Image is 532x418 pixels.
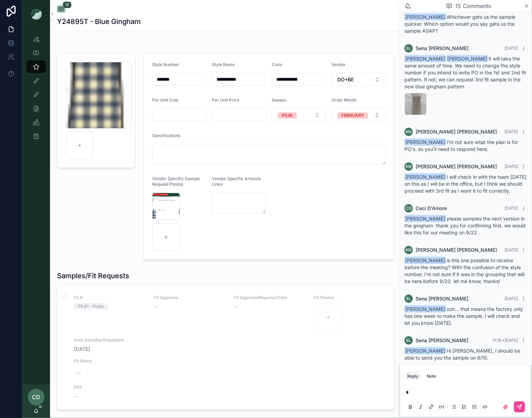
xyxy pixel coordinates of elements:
div: Fit #1 - Proto [78,303,104,310]
span: I will check in with the team [DATE] on this as I will be in the office, but I think we should pr... [404,174,526,194]
span: Fit # [74,295,146,300]
span: SL [406,338,411,343]
span: Vendor [332,62,346,67]
span: [PERSON_NAME] [404,13,446,21]
span: SL [406,296,411,302]
span: CD [406,206,412,211]
h1: Samples/Fit Requests [57,271,129,281]
span: Season [272,97,286,103]
img: App logo [31,8,42,19]
span: [PERSON_NAME] [PERSON_NAME] [416,163,497,170]
span: Hi [PERSON_NAME], I should be able to send you the sample on 9/15. [404,348,520,361]
span: PDF [74,385,146,390]
span: Sena [PERSON_NAME] [416,337,468,344]
span: [PERSON_NAME] [404,215,446,222]
span: I'm not sure what the plan is for PO's. so you'll need to respond here. [404,139,518,152]
span: [DATE] [505,247,518,252]
span: is this one possible to receive before the meeting? With the confusion of the style number, I'm n... [404,257,524,284]
span: Style Name [212,62,235,67]
span: -- [234,303,238,310]
span: 11:18 • [DATE] [492,338,518,343]
button: 15 [57,6,65,14]
span: CD [32,393,40,401]
div: -- [77,369,81,376]
span: [DATE] [505,129,518,134]
span: [PERSON_NAME] [PERSON_NAME] [416,128,497,135]
span: KN [406,164,412,169]
span: Style Number [152,62,179,67]
span: [PERSON_NAME] [404,138,446,146]
div: Note [427,373,436,379]
span: Color [272,62,283,67]
span: [DATE] [74,346,146,353]
div: PS26 [282,112,293,119]
span: please samples the next version in the gingham. thank you for confirming first. we would like thi... [404,216,526,235]
span: [PERSON_NAME] [404,347,446,354]
span: -- [154,303,158,310]
span: [PERSON_NAME] [404,55,446,62]
span: Specifications [152,133,180,138]
span: Date Samples Requested [74,337,146,343]
span: Vendor Specific Artwork Links [212,176,261,187]
span: Fit Approval/Rejected Date [234,295,306,300]
button: Reply [404,372,421,380]
span: Sena [PERSON_NAME] [416,45,468,52]
button: Select Button [332,108,386,122]
span: Ceci D'Amore [416,205,447,212]
span: [DATE] [505,46,518,51]
span: [PERSON_NAME] [PERSON_NAME] [416,247,497,254]
span: it will take the same amount of time. We need to change the style number if you intend to write P... [404,56,526,89]
span: DO+BE [337,76,354,83]
span: Fit Approval [154,295,226,300]
span: SL [406,46,411,51]
span: [DATE] [505,296,518,301]
span: 15 [63,1,72,8]
span: [DATE] [505,164,518,169]
button: Select Button [272,108,326,122]
span: Per Unit Cost [152,97,178,103]
span: Order Month [332,97,357,103]
span: [PERSON_NAME] [404,173,446,180]
a: Fit #Fit #1 - ProtoFit Approval--Fit Approval/Rejected Date--Fit PhotosDate Samples Requested[DAT... [57,285,394,410]
div: FEBRUARY [342,112,364,119]
span: KN [406,129,412,135]
span: Sena [PERSON_NAME] [416,295,468,302]
span: [DATE] [505,206,518,211]
div: scrollable content [22,28,50,152]
button: Select Button [332,73,386,86]
span: [PERSON_NAME] [404,257,446,264]
span: KN [406,247,412,253]
span: Vendor Specific Sample Request Photos [152,176,200,187]
h1: Y24895T - Blue Gingham [57,17,141,26]
span: 15 Comments [455,2,491,10]
span: Fit Notes [74,358,386,364]
span: ooh... that means the factory only has one week to make the sample. I will check and let you know... [404,306,523,326]
span: Whichever gets us the sample quicker. Which option would you say gets us the sample ASAP? [404,14,515,34]
span: Fit Photos [314,295,386,300]
span: [PERSON_NAME] [447,55,488,62]
span: -- [74,393,78,400]
span: [PERSON_NAME] [404,305,446,313]
button: Note [424,372,439,380]
span: Per Unit Price [212,97,239,103]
